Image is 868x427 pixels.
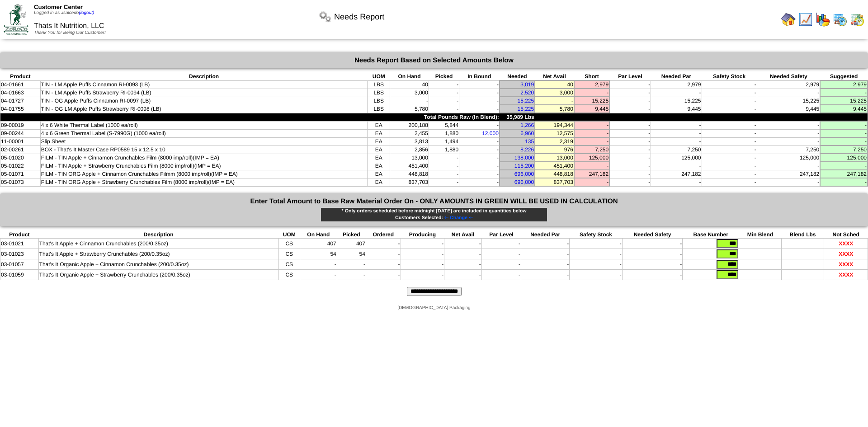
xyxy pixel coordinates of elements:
[0,129,41,137] td: 09-00244
[651,137,702,145] td: -
[520,81,534,88] a: 3,019
[0,145,41,154] td: 02-00261
[820,97,868,105] td: 15,225
[390,145,429,154] td: 2,856
[0,249,39,259] td: 03-01023
[520,130,534,136] a: 6,960
[0,170,41,178] td: 05-01071
[781,231,824,239] th: Blend Lbs
[535,97,574,105] td: -
[390,137,429,145] td: 3,813
[521,270,570,280] td: -
[520,122,534,128] a: 1,266
[390,80,429,89] td: 40
[535,170,574,178] td: 448,818
[651,154,702,162] td: 125,000
[40,80,368,89] td: TIN - LM Apple Puffs Cinnamon RI-0093 (LB)
[574,97,609,105] td: 15,225
[482,130,499,136] a: 12,000
[820,162,868,170] td: -
[757,145,820,154] td: 7,250
[459,145,500,154] td: -
[574,162,609,170] td: -
[570,249,623,259] td: -
[850,12,864,27] img: calendarinout.gif
[702,105,757,113] td: -
[521,259,570,270] td: -
[651,129,702,137] td: -
[337,259,366,270] td: -
[40,129,368,137] td: 4 x 6 Green Thermal Label (S-7990G) (1000 ea/roll)
[366,239,401,249] td: -
[622,249,682,259] td: -
[278,270,300,280] td: CS
[570,231,623,239] th: Safety Stock
[40,121,368,129] td: 4 x 6 White Thermal Label (1000 ea/roll)
[318,9,332,24] img: workflow.png
[368,80,390,89] td: LBS
[798,12,813,27] img: line_graph.gif
[574,145,609,154] td: 7,250
[757,97,820,105] td: 15,225
[820,89,868,97] td: -
[0,73,41,80] th: Product
[390,121,429,129] td: 200,188
[278,249,300,259] td: CS
[651,80,702,89] td: 2,979
[429,105,459,113] td: -
[609,178,651,186] td: -
[0,105,41,113] td: 04-01755
[609,170,651,178] td: -
[609,145,651,154] td: -
[368,121,390,129] td: EA
[300,249,337,259] td: 54
[609,80,651,89] td: -
[622,231,682,239] th: Needed Safety
[401,231,444,239] th: Producing
[757,121,820,129] td: -
[514,155,534,161] a: 138,000
[535,154,574,162] td: 13,000
[429,89,459,97] td: -
[651,97,702,105] td: 15,225
[429,145,459,154] td: 1,880
[0,121,41,129] td: 09-00019
[514,171,534,177] a: 696,000
[702,137,757,145] td: -
[429,154,459,162] td: -
[34,10,94,15] span: Logged in as Jsalcedo
[401,259,444,270] td: -
[757,170,820,178] td: 247,182
[40,154,368,162] td: FILM - TIN Apple + Cinnamon Crunchables Film (8000 imp/roll)(IMP = EA)
[683,231,739,239] th: Base Number
[739,231,781,239] th: Min Blend
[757,154,820,162] td: 125,000
[651,145,702,154] td: 7,250
[40,105,368,113] td: TIN - OG LM Apple Puffs Strawberry RI-0098 (LB)
[651,170,702,178] td: 247,182
[337,231,366,239] th: Picked
[651,105,702,113] td: 9,445
[444,231,482,239] th: Net Avail
[390,129,429,137] td: 2,455
[574,105,609,113] td: 9,445
[390,162,429,170] td: 451,400
[278,259,300,270] td: CS
[833,12,847,27] img: calendarprod.gif
[517,98,534,104] a: 15,225
[40,162,368,170] td: FILM - TIN Apple + Strawberry Crunchables Film (8000 imp/roll)(IMP = EA)
[0,154,41,162] td: 05-01020
[429,137,459,145] td: 1,494
[429,178,459,186] td: -
[390,73,429,80] th: On Hand
[429,170,459,178] td: -
[535,162,574,170] td: 451,400
[520,89,534,96] a: 2,520
[514,163,534,169] a: 115,200
[444,259,482,270] td: -
[390,97,429,105] td: -
[609,154,651,162] td: -
[574,178,609,186] td: -
[444,215,473,221] span: ⇐ Change ⇐
[368,105,390,113] td: LBS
